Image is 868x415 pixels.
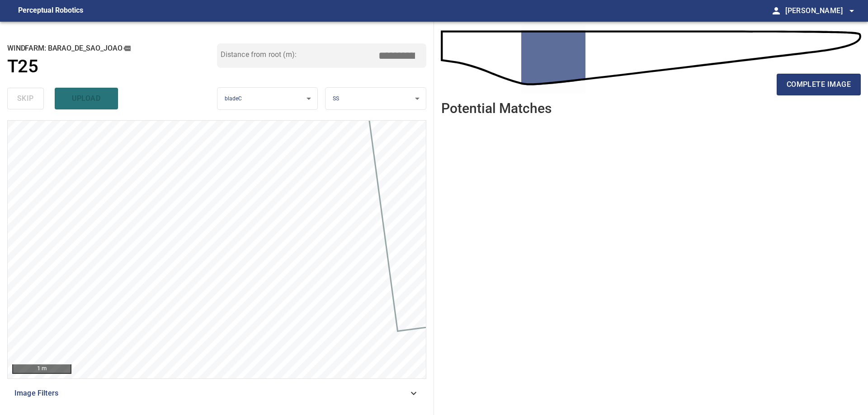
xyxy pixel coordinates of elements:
label: Distance from root (m): [221,51,297,58]
h1: T25 [7,56,38,77]
figcaption: Perceptual Robotics [18,4,83,18]
h2: windfarm: Barao_de_Sao_Joao [7,43,217,53]
button: copy message details [122,43,132,53]
span: SS [333,95,339,102]
div: bladeC [217,87,318,110]
button: complete image [777,74,861,95]
button: [PERSON_NAME] [782,2,857,20]
span: bladeC [225,95,242,102]
span: arrow_drop_down [846,5,857,16]
span: complete image [787,78,851,91]
a: T25 [7,56,217,77]
h2: Potential Matches [441,101,552,116]
span: [PERSON_NAME] [785,5,857,17]
div: Image Filters [7,382,426,404]
div: SS [325,87,426,110]
span: person [771,5,782,16]
span: Image Filters [14,388,408,399]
